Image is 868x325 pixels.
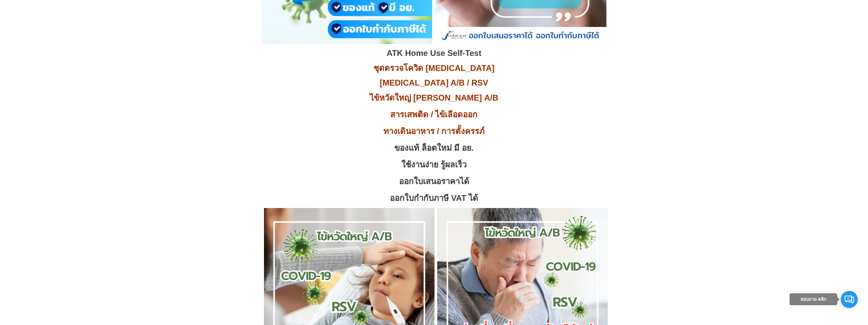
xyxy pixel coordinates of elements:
[370,93,498,102] span: ไข้หวัดใหญ่ [PERSON_NAME] A/B
[394,143,474,152] span: ของแท้ ล็อตใหม่ มี อย.
[390,110,477,119] span: สารเสพติด / ไข้เลือดออก
[380,78,488,87] span: [MEDICAL_DATA] A/B / RSV
[383,127,485,136] span: ทางเดินอาหาร / การตั้งครรภ์
[390,193,478,203] span: ออกใบกำกับภาษี VAT ได้
[401,160,467,169] span: ใช้งานง่าย รู้ผลเร็ว
[800,297,827,302] span: สอบถาม คลิก
[373,63,494,73] span: ชุดตรวจโควิด [MEDICAL_DATA]
[387,48,482,58] span: ATK Home Use Self-Test
[399,177,469,186] span: ออกใบเสนอราคาได้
